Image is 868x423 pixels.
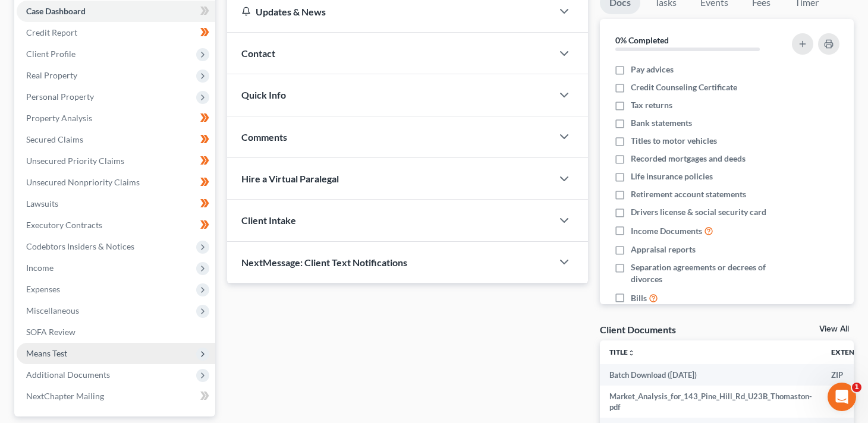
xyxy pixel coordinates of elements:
[26,91,94,102] span: Personal Property
[631,99,672,111] span: Tax returns
[631,135,717,147] span: Titles to motor vehicles
[819,325,849,333] a: View All
[26,49,76,59] span: Client Profile
[26,134,83,144] span: Secured Claims
[628,349,635,356] i: unfold_more
[26,27,77,37] span: Credit Report
[241,173,339,184] span: Hire a Virtual Paralegal
[17,214,215,236] a: Executory Contracts
[631,171,713,182] span: Life insurance policies
[241,89,286,100] span: Quick Info
[26,284,60,294] span: Expenses
[17,1,215,22] a: Case Dashboard
[852,383,861,392] span: 1
[26,370,110,380] span: Additional Documents
[26,220,102,230] span: Executory Contracts
[615,35,669,45] strong: 0% Completed
[26,156,124,166] span: Unsecured Priority Claims
[26,113,92,123] span: Property Analysis
[600,323,676,336] div: Client Documents
[17,108,215,129] a: Property Analysis
[26,70,77,80] span: Real Property
[26,263,54,273] span: Income
[241,131,287,143] span: Comments
[631,188,746,200] span: Retirement account statements
[241,5,538,18] div: Updates & News
[17,22,215,43] a: Credit Report
[828,383,856,411] iframe: Intercom live chat
[631,225,702,237] span: Income Documents
[600,386,822,418] td: Market_Analysis_for_143_Pine_Hill_Rd_U23B_Thomaston-pdf
[17,386,215,407] a: NextChapter Mailing
[631,244,696,255] span: Appraisal reports
[631,153,746,165] span: Recorded mortgages and deeds
[631,64,674,75] span: Pay advices
[631,292,647,304] span: Bills
[26,198,58,209] span: Lawsuits
[26,305,79,315] span: Miscellaneous
[631,206,766,218] span: Drivers license & social security card
[631,117,692,129] span: Bank statements
[26,391,104,401] span: NextChapter Mailing
[17,321,215,343] a: SOFA Review
[17,172,215,193] a: Unsecured Nonpriority Claims
[17,150,215,172] a: Unsecured Priority Claims
[17,129,215,150] a: Secured Claims
[600,364,822,386] td: Batch Download ([DATE])
[631,261,781,285] span: Separation agreements or decrees of divorces
[26,327,76,337] span: SOFA Review
[26,6,86,16] span: Case Dashboard
[26,348,67,358] span: Means Test
[241,48,275,59] span: Contact
[26,241,134,251] span: Codebtors Insiders & Notices
[17,193,215,214] a: Lawsuits
[241,214,296,226] span: Client Intake
[241,257,407,268] span: NextMessage: Client Text Notifications
[631,81,737,93] span: Credit Counseling Certificate
[609,348,635,356] a: Titleunfold_more
[26,177,140,187] span: Unsecured Nonpriority Claims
